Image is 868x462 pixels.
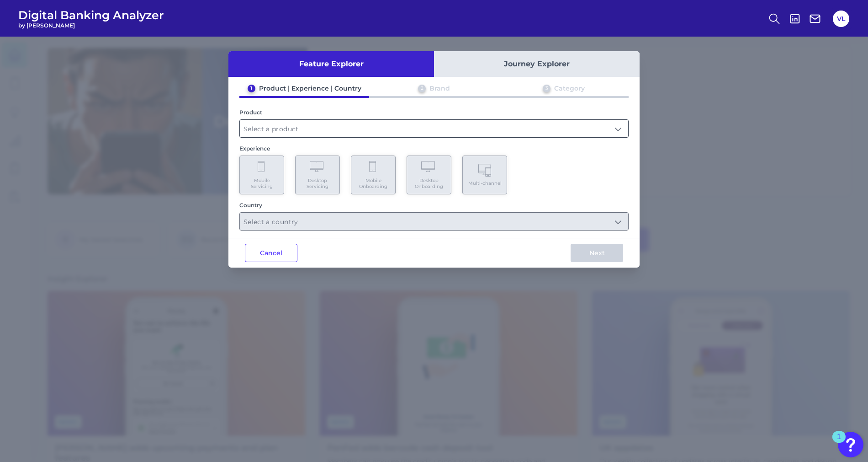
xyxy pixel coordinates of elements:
button: Multi-channel [462,156,507,194]
span: Multi-channel [468,180,502,186]
button: Desktop Servicing [295,156,340,194]
span: Desktop Servicing [300,177,335,189]
div: Product [239,109,629,116]
button: Feature Explorer [228,51,434,77]
input: Select a country [240,213,628,230]
button: Open Resource Center, 1 new notification [838,432,863,457]
div: Category [554,84,585,92]
span: Mobile Servicing [244,177,279,189]
div: 1 [837,437,841,449]
span: Mobile Onboarding [356,177,391,189]
button: Journey Explorer [434,51,640,77]
span: Desktop Onboarding [412,177,446,189]
button: Next [571,244,623,262]
div: 3 [543,85,550,92]
div: Product | Experience | Country [259,84,361,92]
div: Country [239,202,629,209]
button: Cancel [245,244,297,262]
button: Desktop Onboarding [407,156,451,194]
div: Experience [239,145,629,152]
div: 2 [418,85,426,92]
div: Brand [429,84,450,92]
div: 1 [248,85,255,92]
span: by [PERSON_NAME] [18,22,164,29]
span: Digital Banking Analyzer [18,8,164,22]
button: Mobile Onboarding [351,156,396,194]
button: VL [833,11,849,27]
button: Mobile Servicing [239,156,284,194]
input: Select a product [240,120,628,137]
